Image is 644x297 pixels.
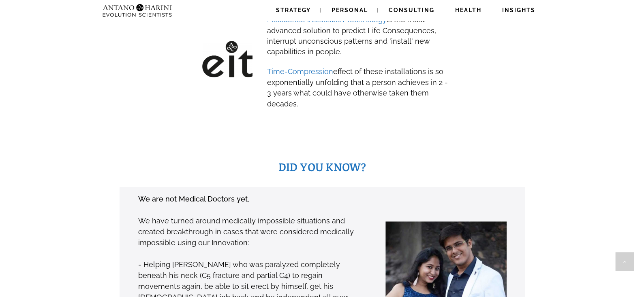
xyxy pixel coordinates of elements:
[267,67,333,76] span: Time-Compression
[278,160,366,174] span: DID YOU KNOW?
[138,215,360,248] p: We have turned around medically impossible situations and created breakthrough in cases that were...
[502,7,535,13] span: Insights
[332,7,368,13] span: Personal
[276,7,311,13] span: Strategy
[267,67,448,108] span: effect of these installations is so exponentially unfolding that a person achieves in 2 - 3 years...
[389,7,434,13] span: Consulting
[202,41,252,78] img: EIT-Black
[138,195,249,203] strong: We are not Medical Doctors yet,
[455,7,481,13] span: Health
